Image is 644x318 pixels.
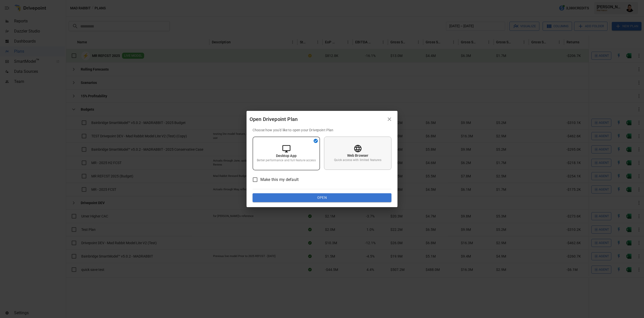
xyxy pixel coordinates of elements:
[257,158,315,163] p: Better performance and full feature access
[334,158,381,162] p: Quick access with limited features
[250,115,384,123] div: Open Drivepoint Plan
[260,177,299,183] span: Make this my default
[347,153,369,158] p: Web Browser
[253,128,391,133] p: Choose how you'd like to open your Drivepoint Plan
[276,153,297,158] p: Desktop App
[253,193,391,202] button: Open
